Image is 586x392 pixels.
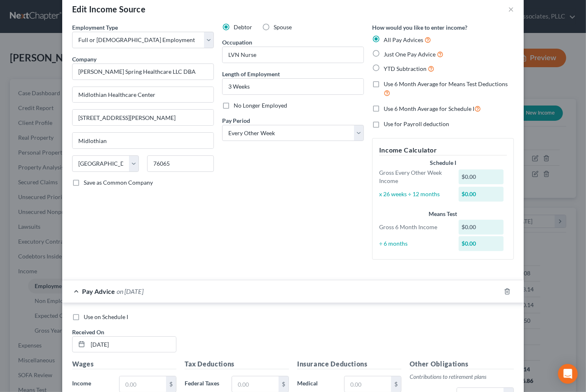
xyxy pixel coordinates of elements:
span: Spouse [274,23,292,31]
label: Length of Employment [222,70,280,78]
h5: Tax Deductions [185,359,289,369]
label: Occupation [222,38,252,47]
label: How would you like to enter income? [372,23,467,32]
div: $0.00 [459,169,504,184]
span: Use 6 Month Average for Schedule I [384,105,474,112]
h5: Other Obligations [410,359,514,369]
input: 0.00 [232,376,279,392]
span: Just One Pay Advice [384,51,436,58]
span: Pay Period [222,117,250,124]
input: Enter address... [73,87,213,103]
input: Enter city... [73,133,213,148]
div: $ [279,376,288,392]
div: x 26 weeks ÷ 12 months [375,190,455,198]
span: Save as Common Company [84,179,153,186]
span: Use 6 Month Average for Means Test Deductions [384,80,508,87]
div: $0.00 [459,236,504,251]
input: 0.00 [345,376,391,392]
span: All Pay Advices [384,36,423,43]
button: × [508,4,514,14]
div: $0.00 [459,220,504,235]
h5: Insurance Deductions [297,359,401,369]
span: Pay Advice [82,287,115,295]
span: Income [72,380,91,387]
div: Gross Every Other Week Income [375,169,455,185]
input: Search company by name... [72,63,214,80]
h5: Wages [72,359,176,369]
span: YTD Subtraction [384,65,427,72]
div: ÷ 6 months [375,239,455,248]
div: $0.00 [459,187,504,202]
input: ex: 2 years [223,79,363,94]
input: MM/DD/YYYY [88,337,176,352]
span: No Longer Employed [234,102,287,109]
input: -- [223,47,363,63]
div: Means Test [379,210,507,218]
span: Debtor [234,23,252,31]
p: Contributions to retirement plans [410,373,514,381]
div: Gross 6 Month Income [375,223,455,231]
h5: Income Calculator [379,145,507,155]
div: $ [166,376,176,392]
input: 0.00 [120,376,166,392]
div: Schedule I [379,159,507,167]
input: Unit, Suite, etc... [73,110,213,125]
input: Enter zip... [147,155,214,172]
span: Use for Payroll deduction [384,120,449,127]
span: Use on Schedule I [84,313,128,320]
div: $ [391,376,401,392]
span: Received On [72,329,104,336]
span: Company [72,56,96,63]
span: Employment Type [72,24,118,31]
span: on [DATE] [117,287,143,295]
div: Edit Income Source [72,3,145,15]
div: Open Intercom Messenger [558,364,578,384]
